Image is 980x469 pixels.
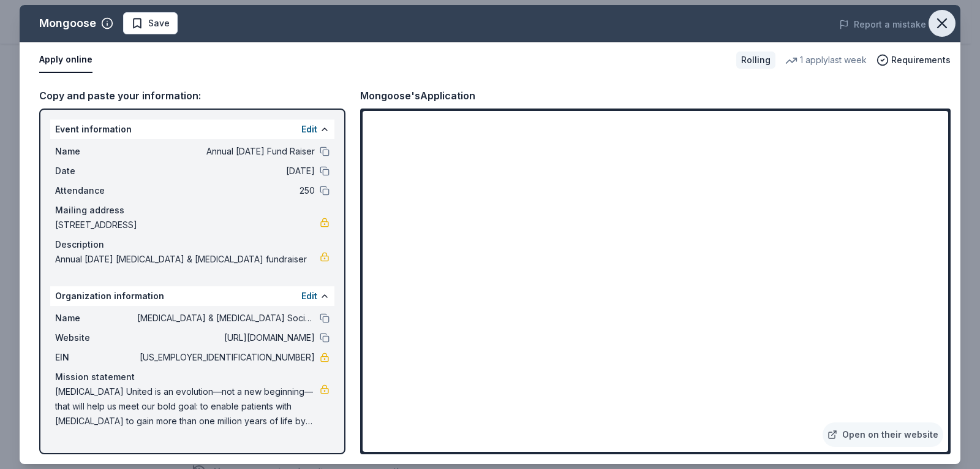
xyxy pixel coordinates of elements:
[823,422,943,447] a: Open on their website
[148,16,170,31] span: Save
[55,164,137,178] span: Date
[123,12,178,34] button: Save
[137,164,315,178] span: [DATE]
[39,47,92,73] button: Apply online
[785,53,867,67] div: 1 apply last week
[360,88,475,104] div: Mongoose's Application
[55,237,330,252] div: Description
[301,122,317,137] button: Edit
[55,311,137,326] span: Name
[137,350,315,365] span: [US_EMPLOYER_IDENTIFICATION_NUMBER]
[55,203,330,218] div: Mailing address
[736,51,775,69] div: Rolling
[55,144,137,159] span: Name
[137,144,315,159] span: Annual [DATE] Fund Raiser
[39,13,96,33] div: Mongoose
[50,120,334,139] div: Event information
[55,183,137,198] span: Attendance
[55,350,137,365] span: EIN
[137,311,315,326] span: [MEDICAL_DATA] & [MEDICAL_DATA] Society, Inc.
[55,218,320,232] span: [STREET_ADDRESS]
[55,370,330,384] div: Mission statement
[839,17,926,32] button: Report a mistake
[876,53,951,67] button: Requirements
[50,286,334,306] div: Organization information
[301,289,317,303] button: Edit
[55,330,137,345] span: Website
[891,53,951,67] span: Requirements
[39,88,345,104] div: Copy and paste your information:
[55,252,320,267] span: Annual [DATE] [MEDICAL_DATA] & [MEDICAL_DATA] fundraiser
[137,183,315,198] span: 250
[55,384,320,429] span: [MEDICAL_DATA] United is an evolution—not a new beginning—that will help us meet our bold goal: t...
[137,330,315,345] span: [URL][DOMAIN_NAME]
